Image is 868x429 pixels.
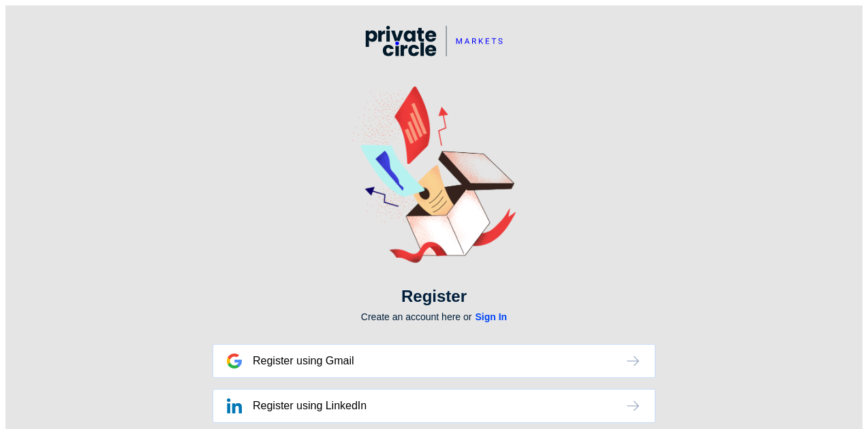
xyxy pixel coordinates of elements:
div: Register using LinkedIn [253,400,367,412]
span: Sign In [475,311,507,322]
div: Register [401,287,467,306]
span: Create an account here or [361,311,472,322]
img: arrow-left.png [625,353,641,369]
div: Register using Gmail [253,355,354,367]
img: arrow-left.png [625,398,641,414]
img: google.png [227,354,242,368]
img: sign-in.png [352,86,516,263]
img: pc-markets-logo.svg [359,26,509,56]
img: linked-in.png [227,398,242,413]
